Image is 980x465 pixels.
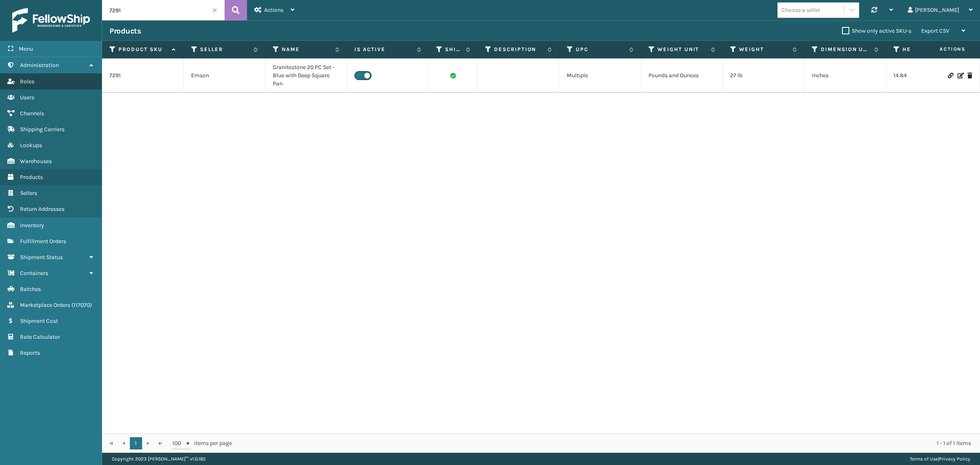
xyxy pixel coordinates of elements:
td: 14.84 [886,58,968,93]
td: Granitestone 20 PC Set - Blue with Deep Square Pan [265,58,347,93]
i: Link Product [948,73,953,78]
label: Dimension Unit [821,46,870,53]
label: Show only active SKU-s [842,27,911,34]
span: Lookups [20,142,42,149]
span: Users [20,94,34,101]
a: 1 [130,437,142,449]
p: Copyright 2023 [PERSON_NAME]™ v 1.0.185 [112,453,206,465]
span: Rate Calculator [20,333,60,340]
span: Marketplace Orders [20,302,70,309]
span: Channels [20,110,44,117]
label: Weight Unit [657,46,707,53]
i: Delete [967,73,972,78]
label: Shippable [445,46,462,53]
a: 7291 [109,72,121,80]
span: items per page [172,437,232,449]
label: UPC [576,46,625,53]
i: Edit [958,73,962,78]
span: Shipping Carriers [20,126,65,133]
span: 100 [172,439,185,447]
span: Return Addresses [20,206,65,212]
span: Containers [20,270,48,277]
span: Administration [20,62,59,69]
span: Products [20,174,43,181]
td: 27 lb [723,58,804,93]
label: Is Active [354,46,413,53]
label: Seller [200,46,249,53]
span: Batches [20,286,41,293]
label: Height [902,46,952,53]
span: Export CSV [921,27,949,34]
span: ( 117070 ) [71,302,92,309]
span: Warehouses [20,158,52,165]
td: Multiple [559,58,641,93]
label: Name [282,46,331,53]
a: Terms of Use [910,456,938,462]
label: Weight [739,46,788,53]
div: Choose a seller [782,6,820,14]
label: Product SKU [118,46,168,53]
img: logo [12,8,90,33]
td: Emson [184,58,265,93]
label: Description [494,46,543,53]
td: Pounds and Ounces [641,58,723,93]
a: Privacy Policy [939,456,970,462]
span: Shipment Status [20,254,63,261]
span: Actions [264,7,283,13]
div: | [910,453,970,465]
div: 1 - 1 of 1 items [243,439,971,447]
span: Fulfillment Orders [20,238,66,245]
span: Roles [20,78,34,85]
span: Reports [20,349,40,356]
span: Menu [19,45,33,52]
span: Sellers [20,190,37,197]
h3: Products [109,26,141,36]
span: Shipment Cost [20,317,58,324]
td: Inches [804,58,886,93]
span: Inventory [20,222,44,229]
span: Actions [914,42,971,56]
